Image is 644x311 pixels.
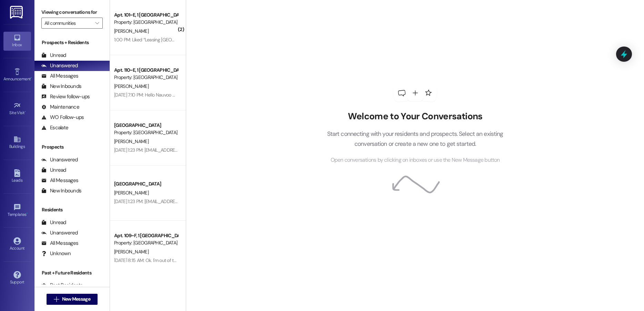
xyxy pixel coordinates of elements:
[34,269,110,277] div: Past + Future Residents
[47,294,98,305] button: New Message
[114,83,149,89] span: [PERSON_NAME]
[41,52,66,59] div: Unread
[114,122,178,129] div: [GEOGRAPHIC_DATA]
[114,67,178,74] div: Apt. 110~E, 1 [GEOGRAPHIC_DATA]
[34,39,110,46] div: Prospects + Residents
[41,124,68,131] div: Escalate
[114,19,178,26] div: Property: [GEOGRAPHIC_DATA]
[31,76,32,80] span: •
[114,239,178,247] div: Property: [GEOGRAPHIC_DATA]
[41,240,78,247] div: All Messages
[41,167,66,174] div: Unread
[114,190,149,196] span: [PERSON_NAME]
[3,167,31,186] a: Leads
[41,103,79,111] div: Maintenance
[114,147,216,153] div: [DATE] 1:23 PM: [EMAIL_ADDRESS][DOMAIN_NAME]
[95,20,99,26] i: 
[41,72,78,80] div: All Messages
[41,83,81,90] div: New Inbounds
[44,18,92,29] input: All communities
[41,187,81,194] div: New Inbounds
[27,211,28,216] span: •
[3,100,31,118] a: Site Visit •
[331,156,500,164] span: Open conversations by clicking on inboxes or use the New Message button
[114,74,178,81] div: Property: [GEOGRAPHIC_DATA]
[41,156,78,163] div: Unanswered
[114,138,149,144] span: [PERSON_NAME]
[41,177,78,184] div: All Messages
[34,206,110,213] div: Residents
[41,282,83,289] div: Past Residents
[3,32,31,50] a: Inbox
[114,28,149,34] span: [PERSON_NAME]
[114,257,230,263] div: [DATE] 8:15 AM: Ok, I'm out of town and will be back [DATE]
[3,133,31,152] a: Buildings
[10,6,24,19] img: ResiDesk Logo
[41,219,66,226] div: Unread
[3,235,31,254] a: Account
[34,143,110,151] div: Prospects
[41,114,84,121] div: WO Follow-ups
[41,62,78,69] div: Unanswered
[114,249,149,255] span: [PERSON_NAME]
[54,297,59,302] i: 
[114,198,216,204] div: [DATE] 1:23 PM: [EMAIL_ADDRESS][DOMAIN_NAME]
[114,11,178,19] div: Apt. 101~E, 1 [GEOGRAPHIC_DATA]
[3,201,31,220] a: Templates •
[3,269,31,288] a: Support
[41,229,78,237] div: Unanswered
[316,111,514,122] h2: Welcome to Your Conversations
[114,37,576,43] div: 1:00 PM: Liked “Leasing [GEOGRAPHIC_DATA] ([GEOGRAPHIC_DATA]): Are there any fires happening in y...
[41,250,71,257] div: Unknown
[41,7,103,18] label: Viewing conversations for
[41,93,90,100] div: Review follow-ups
[114,232,178,239] div: Apt. 109~F, 1 [GEOGRAPHIC_DATA]
[114,129,178,136] div: Property: [GEOGRAPHIC_DATA]
[114,180,178,188] div: [GEOGRAPHIC_DATA]
[316,129,514,149] p: Start connecting with your residents and prospects. Select an existing conversation or create a n...
[62,295,90,303] span: New Message
[25,109,26,114] span: •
